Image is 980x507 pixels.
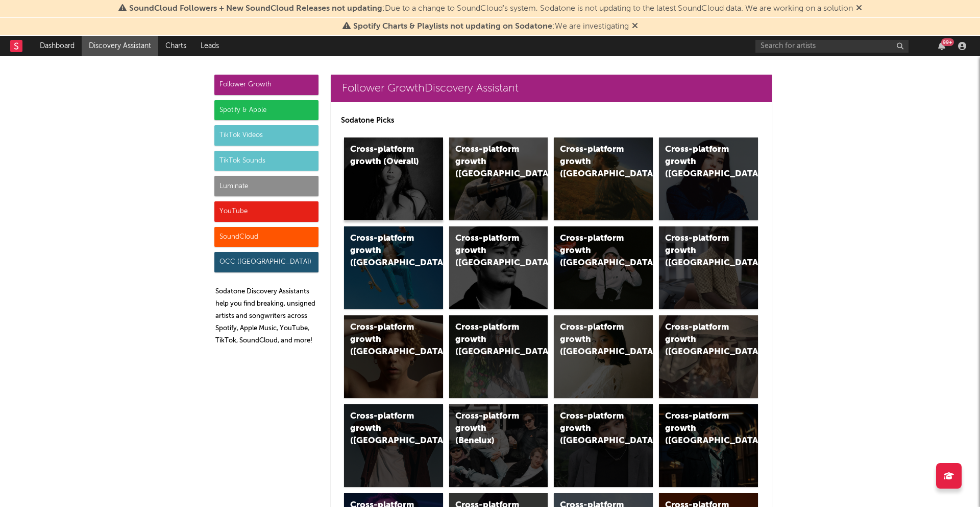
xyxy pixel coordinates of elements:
[665,410,734,447] div: Cross-platform growth ([GEOGRAPHIC_DATA])
[350,144,420,168] div: Cross-platform growth (Overall)
[33,36,82,56] a: Dashboard
[129,5,382,13] span: SoundCloud Followers + New SoundCloud Releases not updating
[665,233,734,269] div: Cross-platform growth ([GEOGRAPHIC_DATA])
[449,315,548,398] a: Cross-platform growth ([GEOGRAPHIC_DATA])
[350,233,420,269] div: Cross-platform growth ([GEOGRAPHIC_DATA])
[560,410,629,447] div: Cross-platform growth ([GEOGRAPHIC_DATA])
[659,315,758,398] a: Cross-platform growth ([GEOGRAPHIC_DATA])
[214,125,318,146] div: TikTok Videos
[665,144,734,180] div: Cross-platform growth ([GEOGRAPHIC_DATA])
[554,137,653,220] a: Cross-platform growth ([GEOGRAPHIC_DATA])
[344,226,443,309] a: Cross-platform growth ([GEOGRAPHIC_DATA])
[455,410,525,447] div: Cross-platform growth (Benelux)
[755,40,909,53] input: Search for artists
[449,404,548,487] a: Cross-platform growth (Benelux)
[344,315,443,398] a: Cross-platform growth ([GEOGRAPHIC_DATA])
[214,151,318,171] div: TikTok Sounds
[659,226,758,309] a: Cross-platform growth ([GEOGRAPHIC_DATA])
[214,75,318,95] div: Follower Growth
[560,144,629,180] div: Cross-platform growth ([GEOGRAPHIC_DATA])
[665,321,734,358] div: Cross-platform growth ([GEOGRAPHIC_DATA])
[455,144,525,180] div: Cross-platform growth ([GEOGRAPHIC_DATA])
[350,410,420,447] div: Cross-platform growth ([GEOGRAPHIC_DATA])
[193,36,226,56] a: Leads
[82,36,158,56] a: Discovery Assistant
[344,404,443,487] a: Cross-platform growth ([GEOGRAPHIC_DATA])
[158,36,193,56] a: Charts
[455,233,525,269] div: Cross-platform growth ([GEOGRAPHIC_DATA])
[341,114,762,127] p: Sodatone Picks
[449,137,548,220] a: Cross-platform growth ([GEOGRAPHIC_DATA])
[353,22,629,31] span: : We are investigating
[455,321,525,358] div: Cross-platform growth ([GEOGRAPHIC_DATA])
[331,75,772,102] a: Follower GrowthDiscovery Assistant
[632,22,638,31] span: Dismiss
[215,286,318,347] p: Sodatone Discovery Assistants help you find breaking, unsigned artists and songwriters across Spo...
[214,100,318,121] div: Spotify & Apple
[659,404,758,487] a: Cross-platform growth ([GEOGRAPHIC_DATA])
[554,315,653,398] a: Cross-platform growth ([GEOGRAPHIC_DATA])
[214,201,318,222] div: YouTube
[353,22,552,31] span: Spotify Charts & Playlists not updating on Sodatone
[938,42,945,50] button: 99+
[554,404,653,487] a: Cross-platform growth ([GEOGRAPHIC_DATA])
[214,176,318,196] div: Luminate
[560,233,629,269] div: Cross-platform growth ([GEOGRAPHIC_DATA]/GSA)
[856,5,862,13] span: Dismiss
[560,321,629,358] div: Cross-platform growth ([GEOGRAPHIC_DATA])
[449,226,548,309] a: Cross-platform growth ([GEOGRAPHIC_DATA])
[344,137,443,220] a: Cross-platform growth (Overall)
[554,226,653,309] a: Cross-platform growth ([GEOGRAPHIC_DATA]/GSA)
[129,5,853,13] span: : Due to a change to SoundCloud's system, Sodatone is not updating to the latest SoundCloud data....
[941,38,954,46] div: 99 +
[350,321,420,358] div: Cross-platform growth ([GEOGRAPHIC_DATA])
[659,137,758,220] a: Cross-platform growth ([GEOGRAPHIC_DATA])
[214,252,318,272] div: OCC ([GEOGRAPHIC_DATA])
[214,227,318,247] div: SoundCloud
